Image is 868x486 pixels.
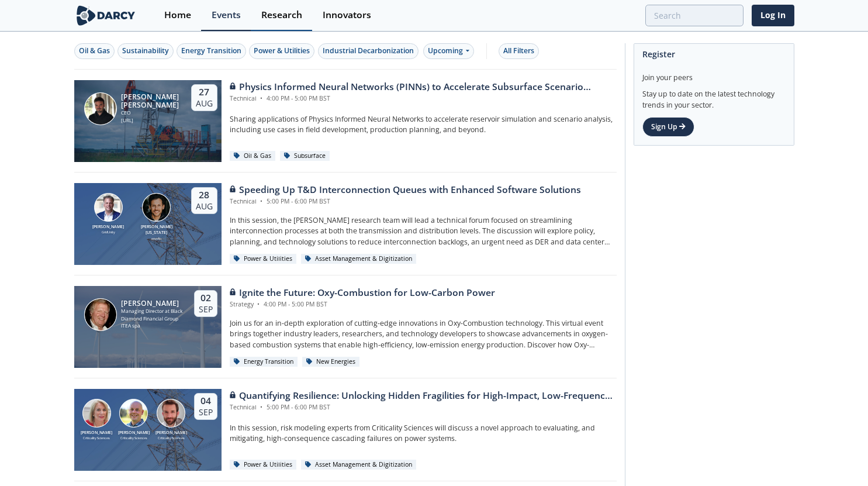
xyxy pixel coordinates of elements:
[74,43,115,59] button: Oil & Gas
[258,403,265,411] span: •
[230,318,617,350] p: Join us for an in-depth exploration of cutting-edge innovations in Oxy-Combustion technology. Thi...
[196,87,213,98] div: 27
[196,189,213,201] div: 28
[78,436,116,440] div: Criticality Sciences
[230,403,617,412] div: Technical 5:00 PM - 6:00 PM BST
[302,357,360,367] div: New Energies
[117,43,174,59] button: Sustainability
[230,423,617,444] p: In this session, risk modeling experts from Criticality Sciences will discuss a novel approach to...
[196,98,213,109] div: Aug
[84,92,117,125] img: Ruben Rodriguez Torrado
[230,389,617,403] div: Quantifying Resilience: Unlocking Hidden Fragilities for High-Impact, Low-Frequency (HILF) Event ...
[153,436,190,440] div: Criticality Sciences
[230,197,581,206] div: Technical 5:00 PM - 6:00 PM BST
[230,286,495,300] div: Ignite the Future: Oxy-Combustion for Low-Carbon Power
[642,44,786,64] div: Register
[230,215,617,247] p: In this session, the [PERSON_NAME] research team will lead a technical forum focused on streamlin...
[121,322,184,330] div: ITEA spa
[121,117,181,125] div: [URL]
[90,224,126,230] div: [PERSON_NAME]
[181,46,241,56] div: Energy Transition
[230,254,297,264] div: Power & Utilities
[164,11,191,20] div: Home
[230,300,495,309] div: Strategy 4:00 PM - 5:00 PM BST
[153,430,190,436] div: [PERSON_NAME]
[323,46,414,56] div: Industrial Decarbonization
[78,430,116,436] div: [PERSON_NAME]
[79,46,110,56] div: Oil & Gas
[139,236,175,241] div: envelio
[301,460,417,470] div: Asset Management & Digitization
[323,11,371,20] div: Innovators
[94,193,123,222] img: Brian Fitzsimons
[212,11,241,20] div: Events
[119,399,148,428] img: Ben Ruddell
[121,109,181,117] div: CEO
[642,83,786,111] div: Stay up to date on the latest technology trends in your sector.
[230,94,617,104] div: Technical 4:00 PM - 5:00 PM BST
[74,5,138,26] img: logo-wide.svg
[642,117,694,137] a: Sign Up
[645,5,743,26] input: Advanced Search
[499,43,539,59] button: All Filters
[121,93,181,109] div: [PERSON_NAME] [PERSON_NAME]
[82,399,111,428] img: Susan Ginsburg
[642,64,786,83] div: Join your peers
[157,399,185,428] img: Ross Dakin
[423,43,474,59] div: Upcoming
[139,224,175,236] div: [PERSON_NAME][US_STATE]
[254,46,310,56] div: Power & Utilities
[199,407,213,418] div: Sep
[196,201,213,212] div: Aug
[74,286,617,368] a: Patrick Imeson [PERSON_NAME] Managing Director at Black Diamond Financial Group ITEA spa 02 Sep I...
[177,43,246,59] button: Energy Transition
[199,395,213,407] div: 04
[115,436,153,440] div: Criticality Sciences
[230,183,581,197] div: Speeding Up T&D Interconnection Queues with Enhanced Software Solutions
[74,389,617,471] a: Susan Ginsburg [PERSON_NAME] Criticality Sciences Ben Ruddell [PERSON_NAME] Criticality Sciences ...
[503,46,534,56] div: All Filters
[249,43,314,59] button: Power & Utilities
[122,46,169,56] div: Sustainability
[199,304,213,315] div: Sep
[255,300,262,308] span: •
[230,151,276,161] div: Oil & Gas
[301,254,417,264] div: Asset Management & Digitization
[318,43,419,59] button: Industrial Decarbonization
[90,230,126,235] div: GridUnity
[74,80,617,162] a: Ruben Rodriguez Torrado [PERSON_NAME] [PERSON_NAME] CEO [URL] 27 Aug Physics Informed Neural Netw...
[280,151,330,161] div: Subsurface
[84,298,117,331] img: Patrick Imeson
[142,193,171,222] img: Luigi Montana
[121,299,184,308] div: [PERSON_NAME]
[74,183,617,265] a: Brian Fitzsimons [PERSON_NAME] GridUnity Luigi Montana [PERSON_NAME][US_STATE] envelio 28 Aug Spe...
[258,94,265,102] span: •
[230,80,617,94] div: Physics Informed Neural Networks (PINNs) to Accelerate Subsurface Scenario Analysis
[261,11,302,20] div: Research
[230,357,298,367] div: Energy Transition
[115,430,153,436] div: [PERSON_NAME]
[258,197,265,205] span: •
[752,5,794,26] a: Log In
[199,292,213,304] div: 02
[230,114,617,136] p: Sharing applications of Physics Informed Neural Networks to accelerate reservoir simulation and s...
[230,460,297,470] div: Power & Utilities
[121,308,184,322] div: Managing Director at Black Diamond Financial Group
